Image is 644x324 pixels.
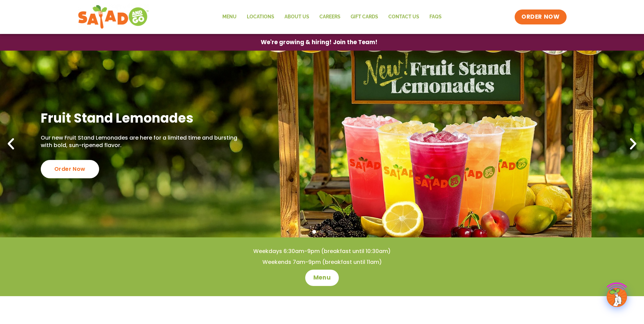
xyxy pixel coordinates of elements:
[346,9,383,25] a: GIFT CARDS
[626,137,641,151] div: Next slide
[424,9,447,25] a: FAQs
[217,9,242,25] a: Menu
[14,258,630,266] h4: Weekends 7am-9pm (breakfast until 11am)
[3,137,18,151] div: Previous slide
[41,134,240,149] p: Our new Fruit Stand Lemonades are here for a limited time and bursting with bold, sun-ripened fla...
[41,160,99,178] div: Order Now
[314,9,346,25] a: Careers
[279,9,314,25] a: About Us
[313,274,331,282] span: Menu
[383,9,424,25] a: Contact Us
[41,110,240,126] h2: Fruit Stand Lemonades
[328,230,332,234] span: Go to slide 3
[521,13,559,21] span: ORDER NOW
[14,248,630,255] h4: Weekdays 6:30am-9pm (breakfast until 10:30am)
[242,9,279,25] a: Locations
[78,3,149,31] img: new-SAG-logo-768×292
[305,270,339,286] a: Menu
[251,34,388,50] a: We're growing & hiring! Join the Team!
[515,10,566,24] a: ORDER NOW
[217,9,447,25] nav: Menu
[312,230,316,234] span: Go to slide 1
[320,230,324,234] span: Go to slide 2
[261,39,378,45] span: We're growing & hiring! Join the Team!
